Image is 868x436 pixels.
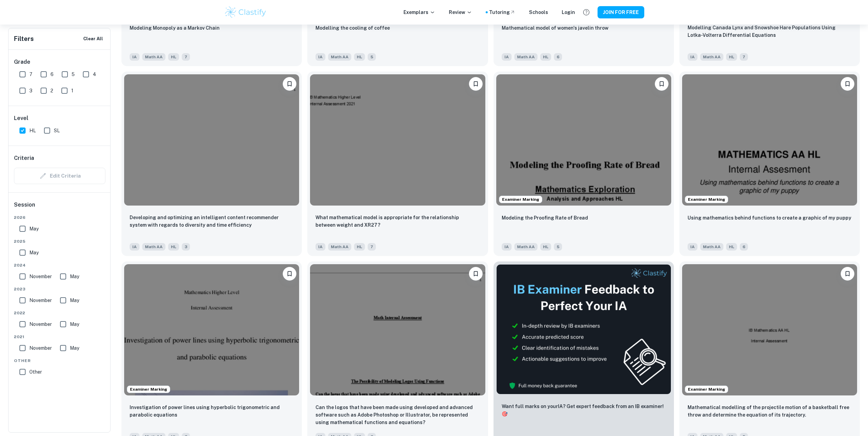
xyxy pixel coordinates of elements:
h6: Criteria [14,154,34,162]
p: Modelling Canada Lynx and Snowshoe Hare Populations Using Lotka-Volterra Differential Equations [688,24,852,39]
span: 6 [50,71,54,78]
p: Investigation of power lines using hyperbolic trigonometric and parabolic equations [130,404,294,419]
h6: Grade [14,58,105,66]
span: 5 [554,243,562,251]
span: 2022 [14,310,105,316]
span: Examiner Marking [127,386,170,392]
span: 2024 [14,262,105,268]
p: Review [449,9,472,16]
a: Tutoring [489,9,515,16]
span: November [29,320,52,328]
span: 4 [93,71,96,78]
span: 🎯 [502,411,507,417]
button: Please log in to bookmark exemplars [469,267,483,281]
span: 7 [29,71,32,78]
span: 1 [71,87,73,94]
span: HL [540,53,551,61]
span: HL [354,53,365,61]
span: May [70,320,79,328]
p: Using mathematics behind functions to create a graphic of my puppy [688,214,851,222]
span: May [70,344,79,352]
h6: Level [14,114,105,122]
button: Please log in to bookmark exemplars [283,267,296,281]
span: Examiner Marking [499,196,542,202]
span: 2025 [14,238,105,244]
span: Math AA [514,243,538,251]
span: Examiner Marking [685,386,728,392]
p: Mathematical modelling of the projectile motion of a basketball free throw and determine the equa... [688,404,852,419]
img: Math AA IA example thumbnail: Using mathematics behind functions to cr [682,74,857,206]
img: Thumbnail [496,264,671,394]
span: SL [54,127,60,134]
span: 7 [368,243,376,251]
button: Please log in to bookmark exemplars [283,77,296,91]
span: Other [14,358,105,364]
span: HL [726,53,737,61]
button: Please log in to bookmark exemplars [841,77,854,91]
span: Math AA [142,53,165,61]
button: JOIN FOR FREE [598,6,644,18]
button: Please log in to bookmark exemplars [655,77,668,91]
span: 2026 [14,214,105,221]
span: Examiner Marking [685,196,728,202]
span: 2 [50,87,53,94]
span: IA [502,243,512,251]
span: Math AA [328,243,351,251]
span: IA [315,53,325,61]
span: HL [168,53,179,61]
span: IA [688,243,697,251]
img: Math AA IA example thumbnail: Investigation of power lines using hyper [124,264,299,395]
span: IA [502,53,512,61]
a: Examiner MarkingPlease log in to bookmark exemplarsUsing mathematics behind functions to create a... [679,72,860,256]
span: Math AA [514,53,538,61]
span: HL [354,243,365,251]
a: Please log in to bookmark exemplarsDeveloping and optimizing an intelligent content recommender s... [121,72,302,256]
span: IA [130,53,139,61]
span: November [29,273,52,280]
p: Want full marks on your IA ? Get expert feedback from an IB examiner! [502,403,666,418]
span: May [29,249,39,256]
span: 7 [182,53,190,61]
h6: Session [14,201,105,214]
span: 5 [368,53,376,61]
img: Math AA IA example thumbnail: Modeling the Proofing Rate of Bread [496,74,671,206]
button: Clear All [82,34,105,44]
span: May [29,225,39,232]
span: HL [540,243,551,251]
a: Clastify logo [224,5,267,19]
span: 3 [29,87,32,94]
span: Math AA [142,243,165,251]
span: HL [168,243,179,251]
span: 6 [740,243,748,251]
img: Math AA IA example thumbnail: What mathematical model is appropriate f [310,74,485,206]
span: November [29,344,52,352]
p: Modeling the Proofing Rate of Bread [502,214,588,222]
a: Examiner MarkingPlease log in to bookmark exemplarsModeling the Proofing Rate of BreadIAMath AAHL5 [494,72,674,256]
button: Please log in to bookmark exemplars [469,77,483,91]
span: IA [315,243,325,251]
button: Help and Feedback [580,6,592,18]
p: Exemplars [403,9,435,16]
span: 2021 [14,334,105,340]
img: Math AA IA example thumbnail: Can the logos that have been made using [310,264,485,395]
span: Math AA [328,53,351,61]
a: Login [562,9,575,16]
p: Modeling Monopoly as a Markov Chain [130,24,220,32]
span: 6 [554,53,562,61]
span: Math AA [700,243,723,251]
span: May [70,297,79,304]
span: 2023 [14,286,105,292]
p: Modelling the cooling of coffee [315,24,390,32]
img: Math AA IA example thumbnail: Developing and optimizing an intelligent [124,74,299,206]
p: Mathematical model of women's javelin throw [502,24,608,32]
span: 7 [740,53,748,61]
span: HL [726,243,737,251]
a: Schools [529,9,548,16]
span: IA [688,53,697,61]
span: Math AA [700,53,723,61]
button: Please log in to bookmark exemplars [841,267,854,281]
